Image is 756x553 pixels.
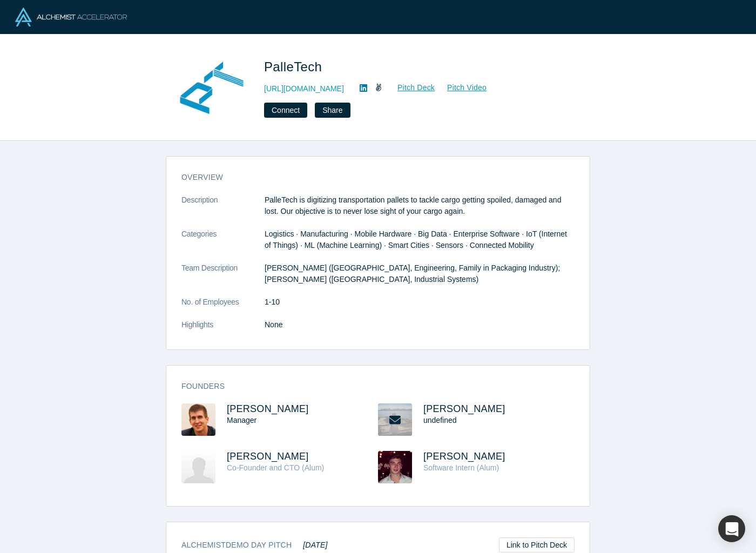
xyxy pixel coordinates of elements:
[423,416,457,424] span: undefined
[264,59,326,74] span: PalleTech
[265,262,575,285] p: [PERSON_NAME] ([GEOGRAPHIC_DATA], Engineering, Family in Packaging Industry); [PERSON_NAME] ([GEO...
[181,319,265,342] dt: Highlights
[423,403,505,414] span: [PERSON_NAME]
[181,296,265,319] dt: No. of Employees
[386,82,435,94] a: Pitch Deck
[423,463,499,472] span: Software Intern (Alum)
[265,230,567,249] span: Logistics · Manufacturing · Mobile Hardware · Big Data · Enterprise Software · IoT (Internet of T...
[181,381,559,392] h3: Founders
[378,451,412,483] img: Josh Mustill's Profile Image
[265,296,575,308] dd: 1-10
[499,537,575,552] a: Link to Pitch Deck
[15,8,127,26] img: Alchemist Logo
[265,319,575,331] p: None
[264,83,344,95] a: [URL][DOMAIN_NAME]
[315,103,350,118] button: Share
[435,82,487,94] a: Pitch Video
[303,541,327,549] em: [DATE]
[227,451,309,462] a: [PERSON_NAME]
[181,228,265,262] dt: Categories
[181,403,215,436] img: Richard Linkesch's Profile Image
[265,194,575,217] p: PalleTech is digitizing transportation pallets to tackle cargo getting spoiled, damaged and lost....
[227,403,309,414] a: [PERSON_NAME]
[181,451,215,483] img: Anthony Wainman's Profile Image
[173,50,249,125] img: PalleTech's Logo
[181,262,265,296] dt: Team Description
[181,172,559,183] h3: overview
[181,539,328,551] h3: Alchemist Demo Day Pitch
[264,103,307,118] button: Connect
[181,194,265,228] dt: Description
[227,463,324,472] span: Co-Founder and CTO (Alum)
[227,416,256,424] span: Manager
[423,451,505,462] a: [PERSON_NAME]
